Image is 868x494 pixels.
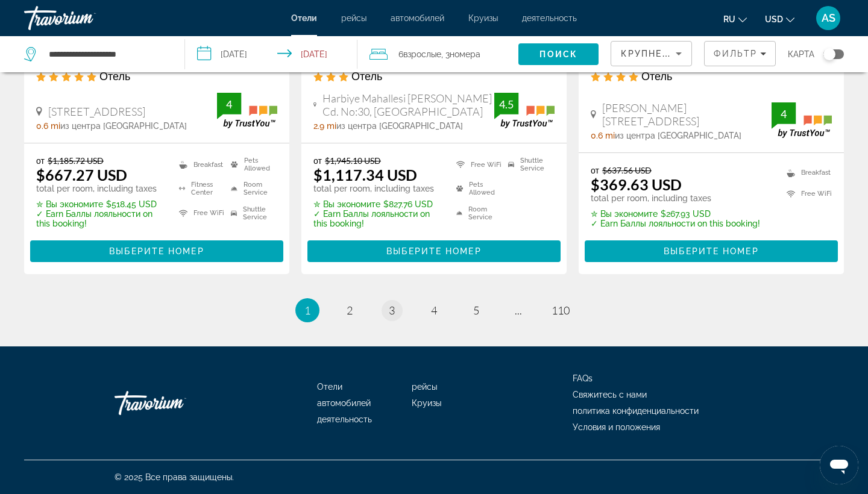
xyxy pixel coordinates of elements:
[518,43,599,65] button: Search
[115,472,234,482] span: © 2025 Все права защищены.
[641,69,672,83] span: Отель
[664,246,758,256] span: Выберите номер
[621,49,767,58] span: Крупнейшие сбережения
[522,13,577,23] a: деятельность
[591,165,599,175] span: от
[765,14,783,24] span: USD
[781,165,832,180] li: Breakfast
[398,46,441,63] span: 6
[552,304,570,317] span: 110
[591,219,760,228] p: ✓ Earn Баллы лояльности on this booking!
[391,13,444,23] a: автомобилей
[389,304,395,317] span: 3
[473,304,479,317] span: 5
[36,199,164,209] p: $518.45 USD
[573,422,660,432] a: Условия и положения
[591,209,760,219] p: $267.93 USD
[36,121,60,131] span: 0.6 mi
[357,36,518,72] button: Travelers: 6 adults, 0 children
[185,36,358,72] button: Select check in and out date
[494,97,518,111] div: 4.5
[30,243,283,256] a: Выберите номер
[36,209,164,228] p: ✓ Earn Баллы лояльности on this booking!
[502,155,555,174] li: Shuttle Service
[313,199,441,209] p: $827.76 USD
[412,382,437,392] span: рейсы
[317,398,371,408] span: автомобилей
[36,69,277,83] div: 5 star Hotel
[585,240,838,262] button: Выберите номер
[573,390,647,399] span: Свяжитесь с нами
[450,155,503,174] li: Free WiFi
[441,46,480,63] span: , 3
[347,304,353,317] span: 2
[217,97,241,111] div: 4
[431,304,437,317] span: 4
[714,49,757,58] span: Фильтр
[468,13,498,23] a: Круизы
[351,69,382,83] span: Отель
[36,166,127,184] ins: $667.27 USD
[602,165,652,175] del: $637.56 USD
[307,243,561,256] a: Выберите номер
[317,382,342,392] a: Отели
[450,180,503,198] li: Pets Allowed
[450,204,503,222] li: Room Service
[336,121,463,131] span: из центра [GEOGRAPHIC_DATA]
[814,49,844,60] button: Toggle map
[813,5,844,31] button: User Menu
[539,49,577,59] span: Поиск
[109,246,204,256] span: Выберите номер
[322,92,494,118] span: Harbiye Mahallesi [PERSON_NAME] Cd. No:30, [GEOGRAPHIC_DATA]
[585,243,838,256] a: Выберите номер
[573,374,593,383] a: FAQs
[765,10,794,28] button: Change currency
[217,93,277,128] img: TrustYou guest rating badge
[307,240,561,262] button: Выберите номер
[291,13,317,23] a: Отели
[515,304,522,317] span: ...
[313,69,555,83] div: 3 star Hotel
[591,193,760,203] p: total per room, including taxes
[772,102,832,138] img: TrustYou guest rating badge
[313,199,380,209] span: ✮ Вы экономите
[36,199,103,209] span: ✮ Вы экономите
[304,304,310,317] span: 1
[591,209,658,219] span: ✮ Вы экономите
[591,69,832,83] div: 4 star Hotel
[341,13,366,23] a: рейсы
[115,385,235,421] a: Go Home
[822,12,835,24] span: AS
[602,101,772,128] span: [PERSON_NAME][STREET_ADDRESS]
[386,246,481,256] span: Выберите номер
[820,446,858,484] iframe: Кнопка запуска окна обмена сообщениями
[30,240,283,262] button: Выберите номер
[225,180,277,198] li: Room Service
[615,131,741,140] span: из центра [GEOGRAPHIC_DATA]
[173,155,225,174] li: Breakfast
[591,175,682,193] ins: $369.63 USD
[781,186,832,201] li: Free WiFi
[494,93,555,128] img: TrustYou guest rating badge
[317,414,372,424] a: деятельность
[173,180,225,198] li: Fitness Center
[412,398,441,408] a: Круизы
[24,2,145,34] a: Travorium
[173,204,225,222] li: Free WiFi
[48,155,104,166] del: $1,185.72 USD
[723,10,747,28] button: Change language
[591,131,615,140] span: 0.6 mi
[573,406,699,416] a: политика конфиденциальности
[325,155,381,166] del: $1,945.10 USD
[788,46,814,63] span: карта
[48,105,145,118] span: [STREET_ADDRESS]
